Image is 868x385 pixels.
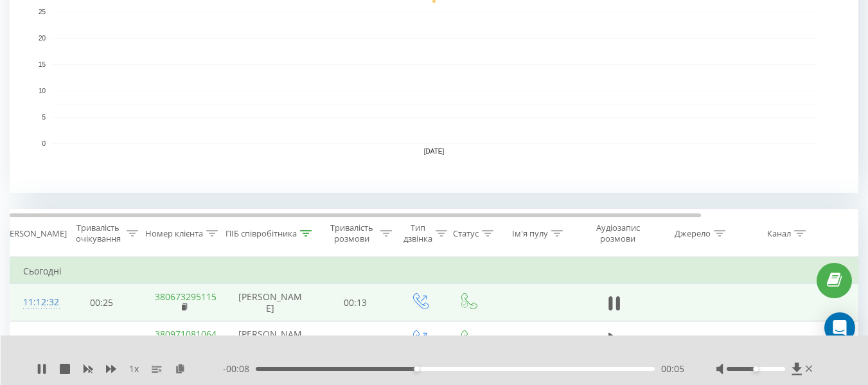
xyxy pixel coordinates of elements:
[587,222,649,244] div: Аудіозапис розмови
[42,140,46,147] text: 0
[675,228,711,239] div: Джерело
[39,35,46,42] text: 20
[226,284,315,321] td: [PERSON_NAME]
[512,228,548,239] div: Ім'я пулу
[767,228,791,239] div: Канал
[23,327,49,352] div: 11:06:10
[39,87,46,94] text: 10
[145,228,203,239] div: Номер клієнта
[326,222,377,244] div: Тривалість розмови
[73,222,123,244] div: Тривалість очікування
[2,228,67,239] div: [PERSON_NAME]
[155,328,217,340] a: 380971081064
[62,321,142,359] td: 00:21
[39,8,46,15] text: 25
[315,284,396,321] td: 00:13
[223,363,256,375] span: - 00:08
[226,321,315,359] td: [PERSON_NAME]
[62,284,142,321] td: 00:25
[315,321,396,359] td: 00:20
[155,291,217,303] a: 380673295115
[824,312,855,343] div: Open Intercom Messenger
[403,222,432,244] div: Тип дзвінка
[453,228,479,239] div: Статус
[661,363,684,375] span: 00:05
[226,228,297,239] div: ПІБ співробітника
[129,363,139,375] span: 1 x
[39,61,46,68] text: 15
[424,148,445,155] text: [DATE]
[414,366,420,372] div: Accessibility label
[753,366,758,372] div: Accessibility label
[23,290,49,315] div: 11:12:32
[42,114,46,121] text: 5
